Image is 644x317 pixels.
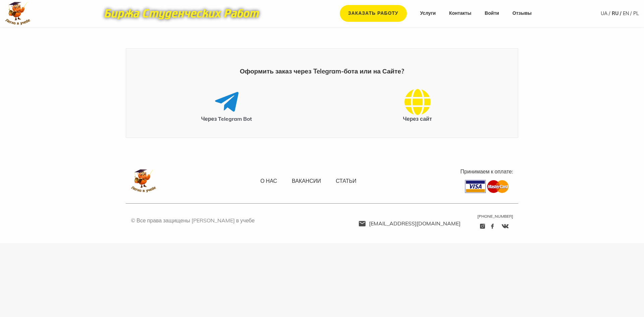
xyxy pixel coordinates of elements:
img: motto-12e01f5a76059d5f6a28199ef077b1f78e012cfde436ab5cf1d4517935686d32.gif [98,4,266,23]
img: logo-c4363faeb99b52c628a42810ed6dfb4293a56d4e4775eb116515dfe7f33672af.png [5,2,31,25]
a: [EMAIL_ADDRESS][DOMAIN_NAME] [359,220,461,227]
strong: Через Telegram Bot [201,115,252,122]
a: Статьи [336,177,356,185]
strong: Через сайт [403,115,432,122]
a: Услуги [420,10,436,17]
a: RU [612,10,621,16]
a: PL [633,10,639,16]
a: Войти [485,10,499,17]
img: payment-9f1e57a40afa9551f317c30803f4599b5451cfe178a159d0fc6f00a10d51d3ba.png [465,180,509,193]
span: Принимаем к оплате: [461,168,513,175]
a: О нас [260,177,277,185]
p: © Все права защищены [PERSON_NAME] в учебе [131,216,255,225]
a: Отзывы [513,10,532,17]
a: Заказать работу [340,5,407,22]
a: Контакты [449,10,471,17]
a: Через Telegram Bot [201,107,252,122]
a: [PHONE_NUMBER] [477,214,513,219]
span: [EMAIL_ADDRESS][DOMAIN_NAME] [369,220,461,227]
a: UA [601,10,610,16]
a: Через сайт [403,107,432,122]
strong: Оформить заказ через Telegram-бота или на Сайте? [240,67,404,75]
a: Вакансии [292,177,321,185]
img: logo-c4363faeb99b52c628a42810ed6dfb4293a56d4e4775eb116515dfe7f33672af.png [131,169,156,193]
a: EN [623,10,632,16]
